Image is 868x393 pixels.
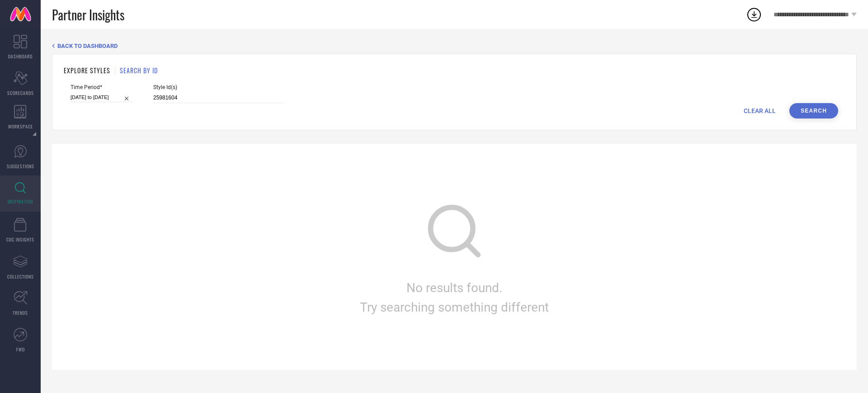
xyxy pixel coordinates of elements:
span: Time Period* [71,84,133,90]
span: INSPIRATION [8,198,33,205]
span: SCORECARDS [7,90,34,96]
span: TRENDS [13,309,28,316]
span: Partner Insights [52,5,124,24]
div: Open download list [746,6,762,23]
span: CLEAR ALL [744,107,776,114]
span: COLLECTIONS [7,273,34,280]
input: Select time period [71,93,133,102]
button: Search [789,103,838,118]
span: DASHBOARD [8,53,33,60]
span: CDC INSIGHTS [6,236,34,243]
h1: SEARCH BY ID [120,66,158,75]
span: WORKSPACE [8,123,33,130]
span: Try searching something different [360,300,549,315]
span: BACK TO DASHBOARD [57,43,118,49]
span: Style Id(s) [153,84,284,90]
span: FWD [16,346,25,353]
h1: EXPLORE STYLES [64,66,110,75]
div: Back TO Dashboard [52,43,857,49]
input: Enter comma separated style ids e.g. 12345, 67890 [153,93,284,103]
span: SUGGESTIONS [7,163,34,170]
span: No results found. [406,280,502,295]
